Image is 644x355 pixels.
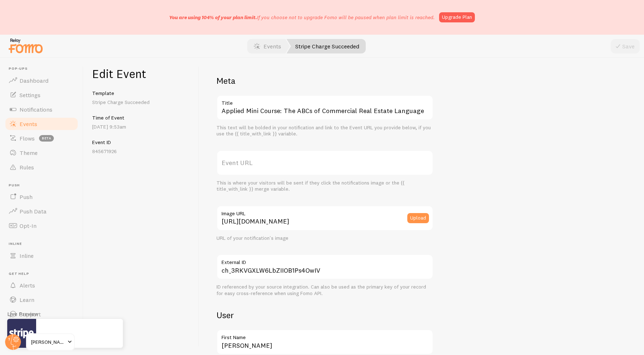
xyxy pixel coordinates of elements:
h2: Meta [216,75,433,86]
span: Push [20,193,33,200]
span: Alerts [20,282,35,289]
span: Dashboard [20,77,48,84]
a: Flows beta [4,131,79,146]
span: Get Help [9,272,79,276]
div: This text will be bolded in your notification and link to the Event URL you provide below, if you... [216,125,433,137]
span: Theme [20,149,38,156]
label: Image URL [216,205,433,218]
p: Stripe Charge Succeeded [92,99,190,106]
label: Event URL [216,150,433,176]
span: Inline [9,242,79,246]
a: Events [4,117,79,131]
span: You are using 104% of your plan limit. [169,14,257,21]
span: Opt-In [20,222,37,229]
a: Inline [4,248,79,263]
img: fomo-relay-logo-orange.svg [8,36,44,55]
span: Learn [20,296,34,303]
span: Support [20,311,41,318]
p: [DATE] 9:53am [92,123,190,130]
span: Push [9,183,79,188]
p: If you choose not to upgrade Fomo will be paused when plan limit is reached. [169,14,435,21]
div: This is where your visitors will be sent if they click the notifications image or the {{ title_wi... [216,180,433,192]
label: External ID [216,254,433,267]
h5: Event ID [92,139,190,146]
p: 845671926 [92,148,190,155]
h5: Time of Event [92,114,190,121]
a: Opt-In [4,218,79,233]
span: Inline [20,252,34,259]
a: Rules [4,160,79,174]
span: Rules [20,164,34,171]
a: Push Data [4,204,79,218]
span: Events [20,120,37,127]
label: Title [216,95,433,107]
a: Settings [4,88,79,102]
h1: Edit Event [92,66,190,81]
a: Push [4,190,79,204]
label: First Name [216,329,433,342]
div: ID referenced by your source integration. Can also be used as the primary key of your record for ... [216,284,433,296]
a: Alerts [4,278,79,293]
span: beta [39,135,54,142]
a: Notifications [4,102,79,117]
h2: User [216,309,433,321]
span: Settings [20,91,40,99]
span: Push Data [20,208,47,215]
span: Pop-ups [9,66,79,71]
a: Support [4,307,79,321]
h5: Template [92,90,190,96]
div: URL of your notification's image [216,235,433,242]
a: Theme [4,146,79,160]
span: Flows [20,135,35,142]
button: Upload [407,213,429,223]
span: [PERSON_NAME] Education [31,338,65,346]
a: Learn [4,293,79,307]
a: Upgrade Plan [439,12,475,22]
a: [PERSON_NAME] Education [26,333,75,351]
span: Notifications [20,106,52,113]
a: Dashboard [4,73,79,88]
